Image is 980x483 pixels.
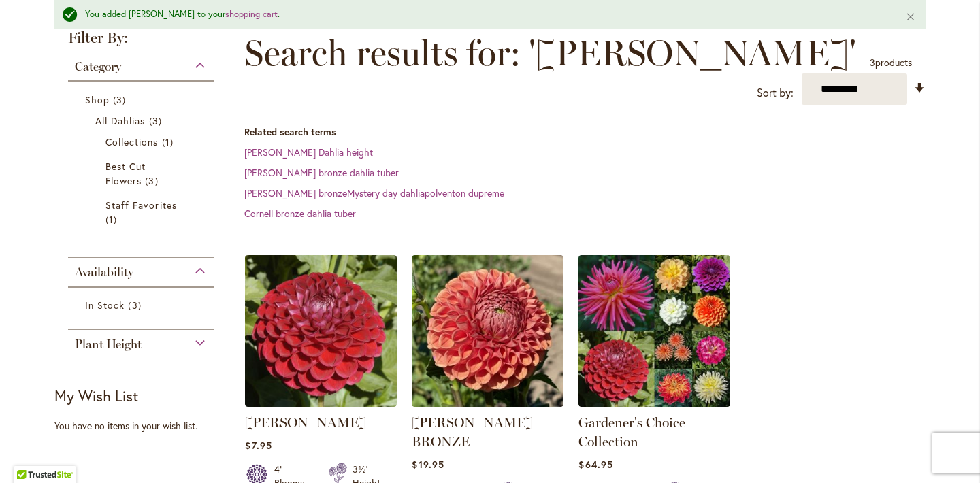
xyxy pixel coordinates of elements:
a: Gardener's Choice Collection [578,414,685,450]
a: [PERSON_NAME] bronze dahlia tuber [244,166,399,179]
a: Collections [105,135,180,149]
p: products [870,52,912,73]
span: Plant Height [75,337,142,352]
a: In Stock 3 [85,298,200,312]
a: shopping cart [225,8,278,20]
label: Sort by: [757,80,794,105]
img: CORNEL BRONZE [412,255,563,407]
img: Gardener's Choice Collection [578,255,730,407]
span: $19.95 [412,458,444,471]
div: You have no items in your wish list. [54,419,236,433]
span: 1 [162,135,177,149]
span: $64.95 [578,458,612,471]
span: Best Cut Flowers [105,160,146,187]
div: You added [PERSON_NAME] to your . [85,8,885,21]
span: 3 [128,298,144,312]
span: Availability [75,265,133,280]
a: Staff Favorites [105,198,180,227]
span: 1 [105,212,120,227]
a: CORNEL [245,397,397,410]
strong: My Wish List [54,386,138,405]
span: $7.95 [245,439,272,452]
span: 3 [870,56,875,69]
a: [PERSON_NAME] Dahlia height [244,146,373,159]
a: All Dahlias [95,114,190,128]
span: Staff Favorites [105,199,177,212]
a: Cornell bronze dahlia tuber [244,207,356,220]
span: Collections [105,135,159,148]
a: CORNEL BRONZE [412,397,563,410]
span: 3 [145,173,161,188]
a: Best Cut Flowers [105,159,180,188]
span: All Dahlias [95,114,146,127]
a: Gardener's Choice Collection [578,397,730,410]
dt: Related search terms [244,125,926,139]
span: Category [75,59,121,74]
strong: Filter By: [54,31,227,52]
span: Shop [85,93,110,106]
span: In Stock [85,299,125,312]
span: 3 [113,93,129,107]
a: [PERSON_NAME] BRONZE [412,414,533,450]
span: 3 [149,114,165,128]
a: Shop [85,93,200,107]
a: [PERSON_NAME] bronzeMystery day dahliapolventon dupreme [244,186,504,199]
img: CORNEL [245,255,397,407]
span: Search results for: '[PERSON_NAME]' [244,33,856,73]
iframe: Launch Accessibility Center [10,435,48,473]
a: [PERSON_NAME] [245,414,366,431]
